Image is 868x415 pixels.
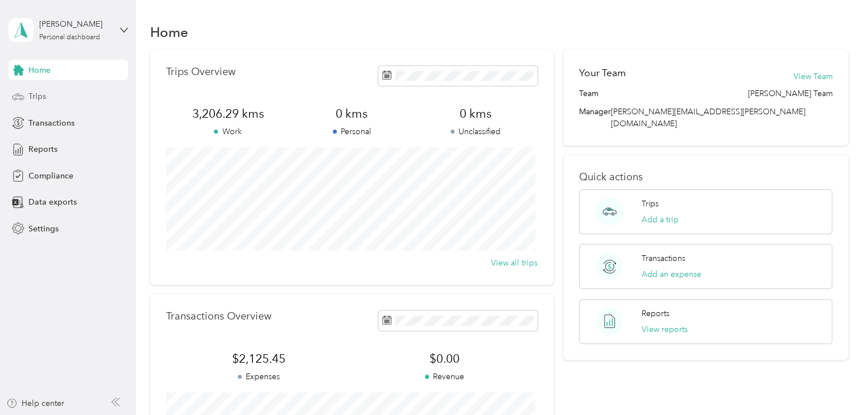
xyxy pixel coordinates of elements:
[579,171,832,183] p: Quick actions
[352,351,537,367] span: $0.00
[28,170,73,182] span: Compliance
[579,66,626,80] h2: Your Team
[642,252,685,264] p: Transactions
[642,323,688,335] button: View reports
[491,257,538,269] button: View all trips
[579,106,611,130] span: Manager
[793,70,832,82] button: View Team
[747,88,832,99] span: [PERSON_NAME] Team
[804,351,868,415] iframe: Everlance-gr Chat Button Frame
[642,198,659,210] p: Trips
[28,64,51,76] span: Home
[414,106,538,122] span: 0 kms
[28,223,59,235] span: Settings
[642,268,701,280] button: Add an expense
[290,126,414,138] p: Personal
[28,143,57,155] span: Reports
[166,126,290,138] p: Work
[352,371,537,383] p: Revenue
[28,117,75,129] span: Transactions
[579,88,598,99] span: Team
[642,308,669,319] p: Reports
[166,106,290,122] span: 3,206.29 kms
[642,214,679,226] button: Add a trip
[290,106,414,122] span: 0 kms
[414,126,538,138] p: Unclassified
[28,90,46,102] span: Trips
[39,18,110,30] div: [PERSON_NAME]
[39,34,100,41] div: Personal dashboard
[150,26,188,38] h1: Home
[28,196,77,208] span: Data exports
[166,371,352,383] p: Expenses
[166,310,271,322] p: Transactions Overview
[166,66,235,78] p: Trips Overview
[6,397,64,409] button: Help center
[611,107,805,128] span: [PERSON_NAME][EMAIL_ADDRESS][PERSON_NAME][DOMAIN_NAME]
[166,351,352,367] span: $2,125.45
